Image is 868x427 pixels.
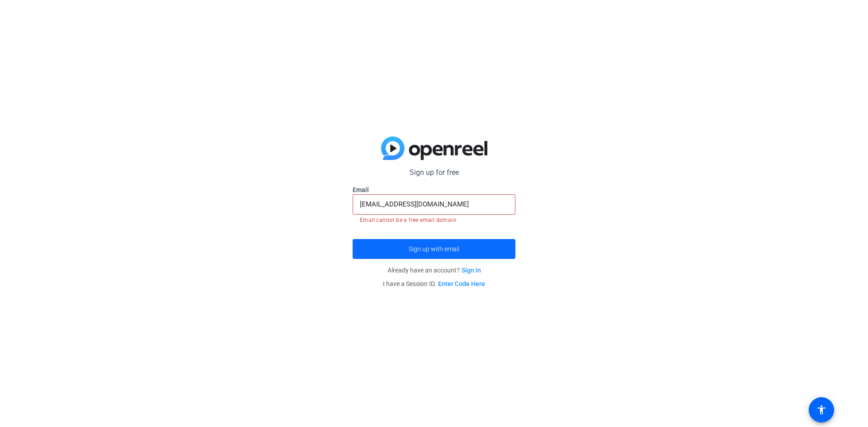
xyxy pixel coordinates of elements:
input: Enter Email Address [360,199,508,210]
p: Sign up for free [353,167,515,178]
label: Email [353,185,515,194]
mat-error: Email cannot be a free email domain [360,215,508,225]
img: blue-gradient.svg [381,136,487,160]
button: Sign up with email [353,239,515,259]
mat-icon: accessibility [816,404,827,415]
a: Sign in [462,267,481,274]
a: Enter Code Here [438,280,485,287]
span: Already have an account? [387,267,481,274]
span: I have a Session ID. [383,280,485,287]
